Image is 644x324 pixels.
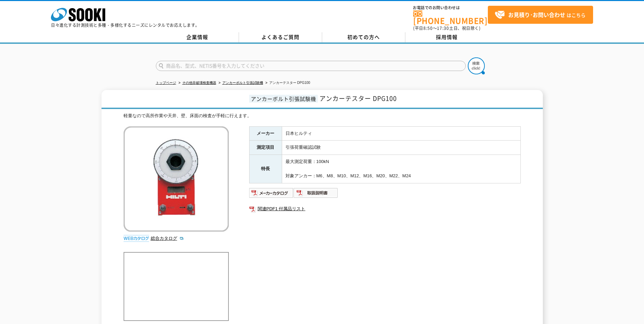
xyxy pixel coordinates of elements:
th: 特長 [249,155,282,183]
a: アンカーボルト引張試験機 [222,81,263,85]
img: メーカーカタログ [249,187,294,198]
span: アンカーボルト引張試験機 [249,95,318,103]
a: 関連PDF1 付属品リスト [249,204,521,213]
a: 企業情報 [156,32,239,42]
a: よくあるご質問 [239,32,322,42]
span: お電話でのお問い合わせは [413,6,488,10]
td: 最大測定荷重：100kN 対象アンカー：M6、M8、M10、M12、M16、M20、M22、M24 [282,155,520,183]
span: 8:50 [423,25,433,31]
span: 初めての方へ [347,33,380,41]
li: アンカーテスター DPG100 [264,79,310,87]
a: メーカーカタログ [249,192,294,197]
a: その他非破壊検査機器 [182,81,216,85]
th: メーカー [249,126,282,141]
a: お見積り･お問い合わせはこちら [488,6,593,24]
img: アンカーテスター DPG100 [124,126,229,232]
span: (平日 ～ 土日、祝日除く) [413,25,480,31]
a: 初めての方へ [322,32,405,42]
a: [PHONE_NUMBER] [413,11,488,24]
div: 軽量なので高所作業や天井、壁、床面の検査が手軽に行えます。 [124,112,521,120]
a: 採用情報 [405,32,489,42]
a: トップページ [156,81,176,85]
td: 日本ヒルティ [282,126,520,141]
a: 総合カタログ [151,236,184,241]
span: アンカーテスター DPG100 [319,94,397,103]
span: はこちら [495,10,586,20]
p: 日々進化する計測技術と多種・多様化するニーズにレンタルでお応えします。 [51,23,200,27]
img: webカタログ [124,235,149,242]
span: 17:30 [437,25,449,31]
th: 測定項目 [249,141,282,155]
strong: お見積り･お問い合わせ [508,11,565,19]
img: btn_search.png [468,57,485,74]
td: 引張荷重確認試験 [282,141,520,155]
a: 取扱説明書 [294,192,338,197]
img: 取扱説明書 [294,187,338,198]
input: 商品名、型式、NETIS番号を入力してください [156,61,466,71]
